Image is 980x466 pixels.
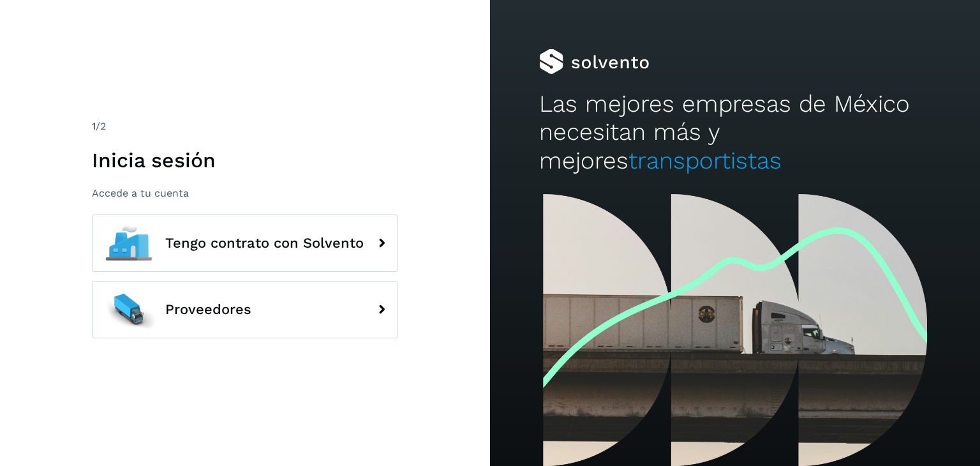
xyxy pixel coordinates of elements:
h1: Inicia sesión [92,148,398,172]
div: /2 [92,119,398,134]
span: transportistas [628,147,782,174]
h2: Las mejores empresas de México necesitan más y mejores [539,90,931,175]
button: Tengo contrato con Solvento [92,214,398,272]
span: Tengo contrato con Solvento [165,236,364,251]
span: 1 [92,120,96,132]
p: Accede a tu cuenta [92,187,398,199]
button: Proveedores [92,281,398,338]
span: Proveedores [165,302,251,317]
